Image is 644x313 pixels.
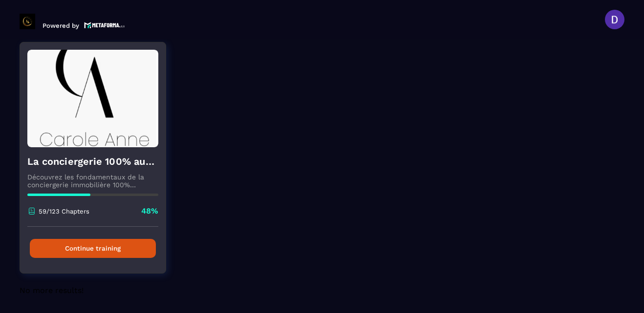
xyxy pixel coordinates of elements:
img: logo [84,21,125,29]
span: No more results! [20,286,84,295]
button: Continue training [30,239,156,258]
p: 48% [141,206,158,216]
h4: La conciergerie 100% automatisée [27,155,158,168]
a: formation-backgroundLa conciergerie 100% automatiséeDécouvrez les fondamentaux de la conciergerie... [20,42,178,286]
img: formation-background [27,50,158,147]
p: Découvrez les fondamentaux de la conciergerie immobilière 100% automatisée. Cette formation est c... [27,173,158,189]
p: Powered by [43,22,79,29]
img: logo-branding [20,14,35,29]
p: 59/123 Chapters [39,208,89,215]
